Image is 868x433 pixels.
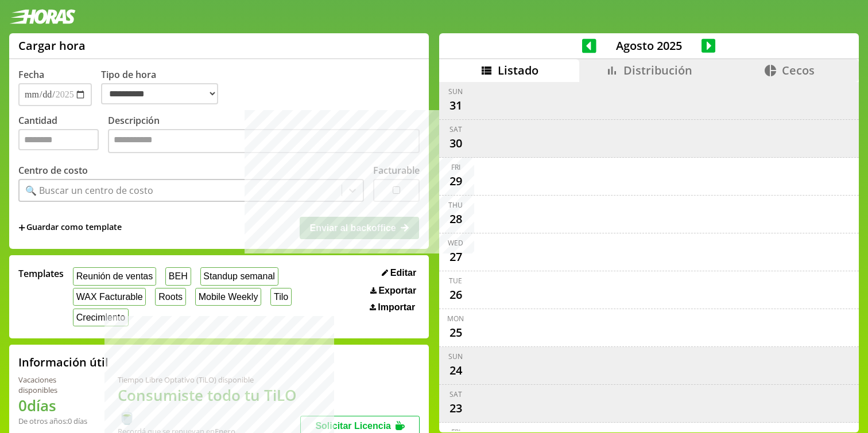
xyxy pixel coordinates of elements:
[101,83,218,104] select: Tipo de hora
[373,164,420,177] label: Facturable
[448,200,463,210] div: Thu
[155,288,185,306] button: Roots
[118,385,301,426] h1: Consumiste todo tu TiLO 🍵
[18,267,64,280] span: Templates
[18,395,90,416] h1: 0 días
[451,162,460,172] div: Fri
[101,68,227,106] label: Tipo de hora
[449,389,462,399] div: Sat
[18,221,25,234] span: +
[447,210,465,228] div: 28
[447,323,465,342] div: 25
[270,288,292,306] button: Tilo
[596,38,702,53] span: Agosto 2025
[447,172,465,190] div: 29
[18,129,99,150] input: Cantidad
[315,421,391,431] span: Solicitar Licencia
[439,82,859,431] div: scrollable content
[449,124,462,134] div: Sat
[18,164,88,177] label: Centro de costo
[449,276,462,286] div: Tue
[25,184,153,197] div: 🔍 Buscar un centro de costo
[390,268,416,278] span: Editar
[498,63,538,78] span: Listado
[447,399,465,418] div: 23
[18,221,122,234] span: +Guardar como template
[73,288,146,306] button: WAX Facturable
[448,87,463,96] div: Sun
[18,38,86,53] h1: Cargar hora
[200,267,278,285] button: Standup semanal
[447,314,464,323] div: Mon
[623,63,692,78] span: Distribución
[447,361,465,380] div: 24
[447,286,465,304] div: 26
[378,267,420,279] button: Editar
[18,68,44,81] label: Fecha
[448,238,463,248] div: Wed
[18,416,90,426] div: De otros años: 0 días
[378,302,415,313] span: Importar
[108,129,420,153] textarea: Descripción
[73,267,156,285] button: Reunión de ventas
[118,375,301,385] div: Tiempo Libre Optativo (TiLO) disponible
[195,288,261,306] button: Mobile Weekly
[108,114,420,156] label: Descripción
[447,134,465,153] div: 30
[18,354,108,370] h2: Información útil
[378,286,416,296] span: Exportar
[18,375,90,395] div: Vacaciones disponibles
[18,114,108,156] label: Cantidad
[447,96,465,115] div: 31
[9,9,76,24] img: logotipo
[782,63,815,78] span: Cecos
[448,352,463,361] div: Sun
[73,309,129,326] button: Crecimiento
[367,285,420,297] button: Exportar
[165,267,191,285] button: BEH
[447,248,465,266] div: 27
